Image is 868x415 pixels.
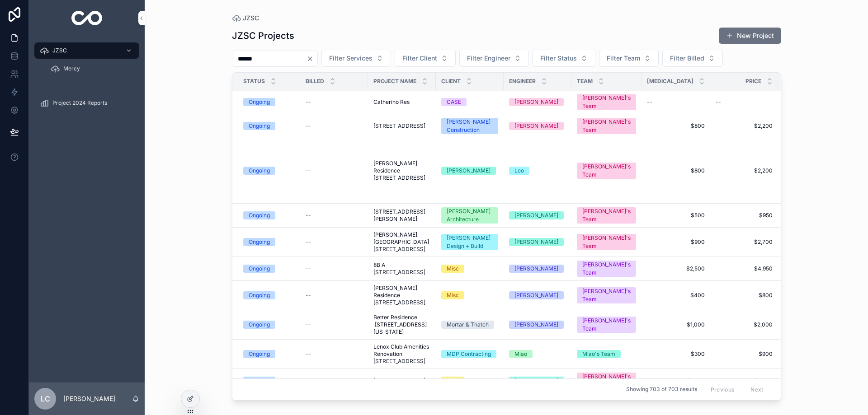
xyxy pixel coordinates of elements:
[509,350,566,358] a: Miao
[509,291,566,299] a: [PERSON_NAME]
[373,284,430,306] a: [PERSON_NAME] Residence [STREET_ADDRESS]
[373,261,430,276] span: 8B A [STREET_ADDRESS]
[243,350,295,358] a: Ongoing
[577,94,636,110] a: [PERSON_NAME]'s Team
[373,377,430,384] a: [STREET_ADDRESS]
[306,321,311,328] span: --
[662,50,723,67] button: Select Button
[306,122,311,130] span: --
[306,212,363,219] a: --
[509,321,566,329] a: [PERSON_NAME]
[306,265,311,272] span: --
[647,167,705,174] span: $800
[306,98,311,106] span: --
[441,321,498,329] a: Mortar & Thatch
[306,238,363,246] a: --
[63,65,80,72] span: Mercy
[373,314,430,336] a: Better Residence [STREET_ADDRESS][US_STATE]
[249,321,270,329] div: Ongoing
[647,212,705,219] a: $500
[509,265,566,273] a: [PERSON_NAME]
[441,98,498,106] a: CASE
[467,54,510,63] span: Filter Engineer
[441,265,498,273] a: Misc
[514,211,558,219] div: [PERSON_NAME]
[647,122,705,130] a: $800
[321,50,391,67] button: Select Button
[719,28,781,44] a: New Project
[447,291,459,299] div: Misc
[447,234,493,250] div: [PERSON_NAME] Design + Build
[509,211,566,219] a: [PERSON_NAME]
[509,167,566,175] a: Leo
[514,122,558,130] div: [PERSON_NAME]
[447,167,491,175] div: [PERSON_NAME]
[243,78,265,85] span: Status
[243,122,295,130] a: Ongoing
[716,377,773,384] span: $4,200
[306,350,311,358] span: --
[249,238,270,246] div: Ongoing
[306,238,311,246] span: --
[373,160,430,182] span: [PERSON_NAME] Residence [STREET_ADDRESS]
[447,377,459,385] div: Misc
[716,321,773,328] a: $2,000
[716,238,773,246] span: $2,700
[716,122,773,130] span: $2,200
[716,98,773,106] a: --
[582,234,631,250] div: [PERSON_NAME]'s Team
[716,265,773,272] span: $4,950
[243,321,295,329] a: Ongoing
[306,78,324,85] span: Billed
[243,238,295,246] a: Ongoing
[582,373,631,389] div: [PERSON_NAME]'s Team
[441,78,461,85] span: Client
[577,234,636,250] a: [PERSON_NAME]'s Team
[716,292,773,299] span: $800
[514,377,558,385] div: [PERSON_NAME]
[716,167,773,174] a: $2,200
[447,98,461,106] div: CASE
[373,343,430,365] span: Lenox Club Amenities Renovation [STREET_ADDRESS]
[373,98,410,106] span: Catherino Res
[243,377,295,385] a: Ongoing
[373,208,430,223] a: [STREET_ADDRESS][PERSON_NAME]
[395,50,456,67] button: Select Button
[243,14,259,23] span: JZSC
[373,231,430,253] span: [PERSON_NAME][GEOGRAPHIC_DATA] [STREET_ADDRESS]
[249,377,270,385] div: Ongoing
[441,118,498,134] a: [PERSON_NAME] Construction
[232,14,259,23] a: JZSC
[582,118,631,134] div: [PERSON_NAME]'s Team
[582,317,631,333] div: [PERSON_NAME]'s Team
[514,321,558,329] div: [PERSON_NAME]
[670,54,704,63] span: Filter Billed
[716,350,773,358] span: $900
[249,265,270,273] div: Ongoing
[249,291,270,299] div: Ongoing
[306,212,311,219] span: --
[447,207,493,224] div: [PERSON_NAME] Architecture
[306,292,311,299] span: --
[647,292,705,299] a: $400
[577,163,636,179] a: [PERSON_NAME]'s Team
[447,118,493,134] div: [PERSON_NAME] Construction
[647,265,705,272] a: $2,500
[306,167,363,174] a: --
[441,377,498,385] a: Misc
[509,78,536,85] span: Engineer
[249,98,270,106] div: Ongoing
[514,238,558,246] div: [PERSON_NAME]
[329,54,373,63] span: Filter Services
[306,122,363,130] a: --
[243,167,295,175] a: Ongoing
[647,78,693,85] span: [MEDICAL_DATA]
[577,373,636,389] a: [PERSON_NAME]'s Team
[447,265,459,273] div: Misc
[306,377,363,384] a: --
[647,321,705,328] a: $1,000
[52,47,67,54] span: JZSC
